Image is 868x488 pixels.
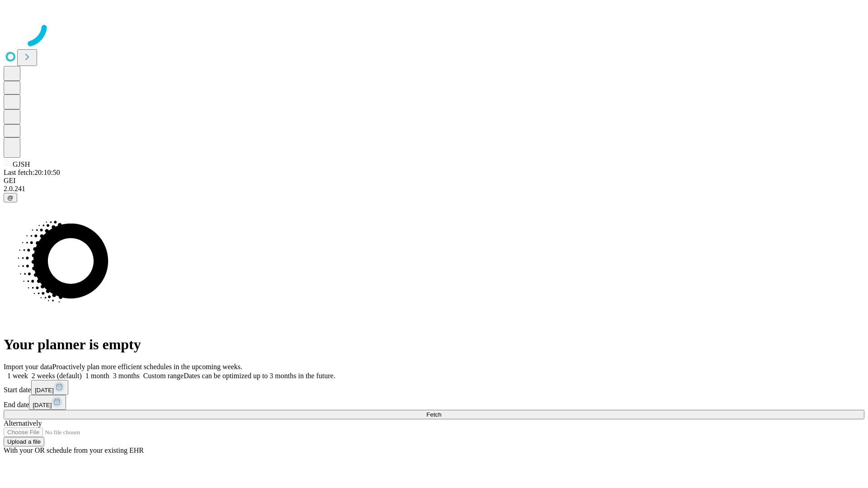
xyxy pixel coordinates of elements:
[52,363,242,371] span: Proactively plan more efficient schedules in the upcoming weeks.
[35,387,54,394] span: [DATE]
[31,380,68,395] button: [DATE]
[4,446,144,454] span: With your OR schedule from your existing EHR
[143,372,184,380] span: Custom range
[4,169,60,176] span: Last fetch: 20:10:50
[4,419,42,427] span: Alternatively
[426,411,441,418] span: Fetch
[7,372,28,380] span: 1 week
[113,372,140,380] span: 3 months
[32,372,82,380] span: 2 weeks (default)
[4,193,17,202] button: @
[85,372,109,380] span: 1 month
[4,437,44,446] button: Upload a file
[4,363,52,371] span: Import your data
[4,336,864,353] h1: Your planner is empty
[13,160,30,168] span: GJSH
[7,194,14,201] span: @
[4,410,864,419] button: Fetch
[33,402,52,408] span: [DATE]
[4,380,864,395] div: Start date
[4,185,864,193] div: 2.0.241
[29,395,66,410] button: [DATE]
[4,395,864,410] div: End date
[184,372,335,380] span: Dates can be optimized up to 3 months in the future.
[4,177,864,185] div: GEI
